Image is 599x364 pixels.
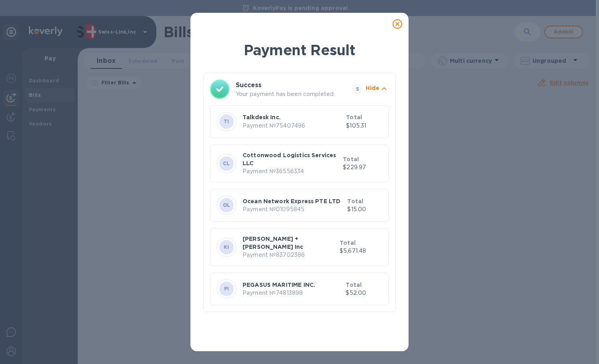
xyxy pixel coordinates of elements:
p: Your payment has been completed. [236,90,350,98]
b: Total [340,240,356,246]
p: Payment № 83702386 [243,251,336,259]
b: Total [346,282,362,288]
p: $229.97 [343,163,382,172]
p: Payment № 74813898 [243,289,342,297]
h3: Success [236,80,338,90]
p: Cottonwood Logistics Services LLC [243,151,340,167]
iframe: Chat Widget [559,326,599,364]
b: OL [223,202,231,208]
span: 5 [353,84,362,94]
p: [PERSON_NAME] + [PERSON_NAME] Inc [243,235,336,251]
p: $105.31 [346,122,382,130]
p: Payment № 36556334 [243,167,340,176]
p: Ocean Network Express PTE LTD [243,197,344,205]
b: Total [347,198,363,204]
p: $15.00 [347,205,382,214]
p: Payment № 75407496 [243,122,343,130]
b: KI [224,244,229,250]
b: Total [346,114,362,120]
p: PEGASUS MARITIME INC. [243,281,342,289]
p: $52.00 [346,289,382,297]
p: $5,671.48 [340,247,382,255]
b: PI [224,286,229,292]
p: Hide [366,84,379,92]
p: Talkdesk Inc. [243,113,343,121]
b: TI [224,118,229,124]
button: Hide [366,84,389,95]
b: CL [223,160,230,166]
p: Payment № 01095845 [243,205,344,214]
b: Total [343,156,359,162]
h1: Payment Result [203,40,396,60]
